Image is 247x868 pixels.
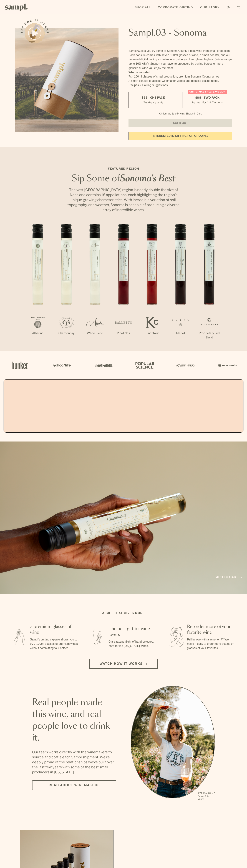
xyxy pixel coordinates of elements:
a: Shop All [133,4,153,11]
img: Sampl logo [5,4,28,11]
li: A smart coaster to access winemaker videos and detailed tasting notes. [128,79,232,83]
li: Christmas Sale Pricing Shown In Cart [157,112,203,115]
h2: Sip Some of [66,174,181,183]
p: Albarino [24,331,52,335]
h1: Sampl.03 - Sonoma [128,28,232,38]
p: Pinot Noir [138,331,166,335]
li: 4 / 7 [109,224,138,347]
span: $55 - One Pack [142,96,165,100]
p: White Blend [81,331,109,335]
small: Perfect For 2-4 Tastings [192,101,223,104]
span: $88 - Two Pack [195,96,220,100]
button: See how it works [25,23,45,43]
p: Fall in love with a wine, or 7? We make it easy to order more bottles or glasses of your favorites. [187,637,236,650]
p: Featured Region [66,167,181,171]
img: Sampl.03 - Sonoma [15,28,119,132]
h2: Real people made this wine, and real people love to drink it. [32,697,116,744]
li: Recipes & Pairing Suggestions [128,83,232,87]
p: Our team works directly with the winemakers to source and bottle each Sampl shipment. We’re deepl... [32,750,116,775]
a: Add to cart [216,575,242,580]
li: 7 / 7 [195,224,223,351]
p: Proprietary Red Blend [195,331,223,340]
h2: A gift that gives more [102,611,145,615]
a: Read about Winemakers [32,780,116,790]
img: Artboard_7_5b34974b-f019-449e-91fb-745f8d0877ee_x450.png [216,358,238,373]
p: The vast [GEOGRAPHIC_DATA] region is nearly double the size of Napa and contains 18 appellations,... [66,187,181,212]
li: 1 / 7 [24,224,52,347]
li: 2 / 7 [52,224,81,347]
p: Merlot [166,331,195,335]
button: Watch how it works [89,659,158,669]
li: 5 / 7 [138,224,166,347]
div: Sampl.03 lets you try some of Sonoma County's best wine from small producers. Each capsule comes ... [128,49,232,70]
h3: Re-order more of your favorite wine [187,624,236,635]
p: Chardonnay [52,331,81,335]
img: Artboard_4_28b4d326-c26e-48f9-9c80-911f17d6414e_x450.png [133,358,155,373]
h3: 7 premium glasses of wine [30,624,79,635]
a: Our Story [198,4,221,11]
ul: carousel [131,686,215,801]
small: Try the Capsule [143,101,163,104]
div: slide 1 [131,686,215,801]
p: Gift a tasting flight of hand-selected, hard-to-find [US_STATE] wines. [109,640,157,648]
button: Sold Out [128,119,232,127]
li: 3 / 7 [81,224,109,347]
h3: The best gift for wine lovers [109,626,157,637]
strong: What’s Included: [128,71,151,74]
p: Sampl's tasting capsule allows you to try 7 100ml glasses of premium wines without committing to ... [30,637,79,650]
li: 7x - 100ml glasses of small production, premium Sonoma County wines [128,74,232,79]
p: [PERSON_NAME] Sutro, Sutro Wines [198,792,215,800]
img: Artboard_5_7fdae55a-36fd-43f7-8bfd-f74a06a2878e_x450.png [92,358,114,373]
p: Pinot Noir [109,331,138,335]
a: Corporate Gifting [156,4,195,11]
em: Sonoma's Best [120,174,175,183]
img: Artboard_3_0b291449-6e8c-4d07-b2c2-3f3601a19cd1_x450.png [175,358,196,373]
img: Artboard_1_c8cd28af-0030-4af1-819c-248e302c7f06_x450.png [9,358,31,373]
a: interested in gifting for groups? [128,132,232,140]
li: 6 / 7 [166,224,195,347]
img: Artboard_6_04f9a106-072f-468a-bdd7-f11783b05722_x450.png [51,358,72,373]
div: Christmas SALE! Save 20% [188,90,227,94]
